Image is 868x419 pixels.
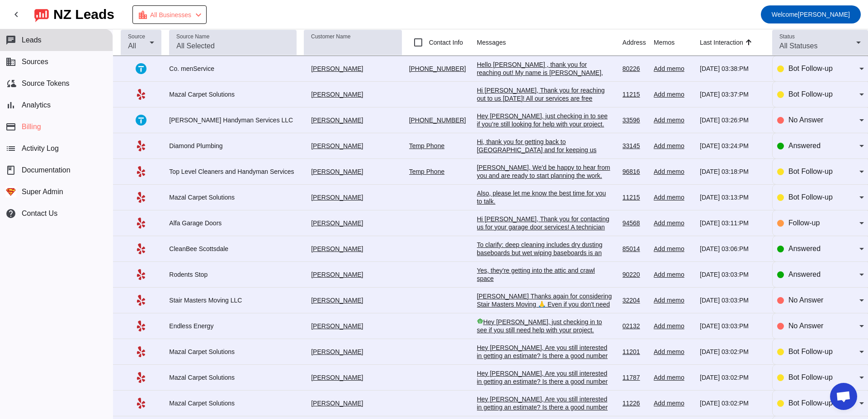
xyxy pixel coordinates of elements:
span: Follow-up [788,219,820,227]
span: Bot Follow-up [788,90,833,98]
div: [PERSON_NAME] [304,348,401,356]
div: 85014 [623,245,646,253]
span: Leads [22,36,42,44]
span: Bot Follow-up [788,373,833,381]
mat-icon: chat [5,35,16,46]
div: 94568 [623,219,646,227]
div: [PERSON_NAME] [304,373,401,382]
div: Yes, they're getting into the attic and crawl space [477,266,613,283]
div: [PERSON_NAME] [304,399,401,407]
span: Bot Follow-up [788,168,833,175]
div: Hey [PERSON_NAME], Are you still interested in getting an estimate? Is there a good number to rea... [477,344,613,368]
mat-label: Customer Name [311,34,350,40]
div: Co. menService [169,65,297,73]
div: NZ Leads [53,8,114,21]
span: No Answer [788,116,823,124]
mat-icon: chevron_left [11,9,22,20]
div: Diamond Plumbing [169,142,297,150]
div: Hey [PERSON_NAME], Are you still interested in getting an estimate? Is there a good number to rea... [477,369,613,394]
div: [PERSON_NAME] [304,116,401,124]
mat-icon: Yelp [136,321,146,331]
span: Activity Log [22,144,59,153]
mat-icon: Yelp [136,192,146,203]
mat-icon: cloud_sync [5,78,16,89]
div: Add memo [654,90,693,98]
div: [DATE] 03:02:PM [700,373,765,382]
span: Sources [22,58,48,66]
span: Bot Follow-up [788,348,833,355]
div: [DATE] 03:06:PM [700,245,765,253]
span: Answered [788,270,821,278]
mat-icon: Yelp [136,372,146,383]
th: Address [623,29,654,56]
div: Stair Masters Moving LLC [169,296,297,304]
mat-icon: chevron_left [193,9,204,20]
div: [DATE] 03:26:PM [700,116,765,124]
div: Hi [PERSON_NAME], Thank you for reaching out to us [DATE]! All our services are free consultation... [477,86,613,127]
div: [PERSON_NAME], We'd be happy to hear from you and are ready to start planning the work.​ [477,163,613,180]
mat-icon: Yelp [136,89,146,100]
div: [DATE] 03:03:PM [700,270,765,279]
span: All [128,42,136,50]
div: Rodents Stop [169,270,297,279]
div: Last Interaction [700,38,743,47]
div: [PERSON_NAME] [304,322,401,330]
div: Add memo [654,296,693,304]
div: Top Level Cleaners and Handyman Services [169,168,297,176]
a: Temp Phone [409,168,445,175]
div: To clarify: deep cleaning includes dry dusting baseboards but wet wiping baseboards is an extra o... [477,241,613,265]
div: [PERSON_NAME] [304,90,401,98]
div: [PERSON_NAME] [304,296,401,304]
div: Alfa Garage Doors [169,219,297,227]
mat-icon: Yelp [136,295,146,306]
div: 11787 [623,373,646,382]
span: Bot Follow-up [788,65,833,72]
div: 80226 [623,65,646,73]
span: book [5,165,16,176]
div: [PERSON_NAME] [304,168,401,176]
div: [PERSON_NAME] [304,193,401,201]
span: Super Admin [22,188,63,196]
mat-icon: list [5,143,16,154]
img: logo [34,7,49,22]
div: Hello [PERSON_NAME] , thank you for reaching out! My name is [PERSON_NAME], and I’d be happy to h... [477,61,613,182]
div: Endless Energy [169,322,297,330]
mat-label: Source Name [176,34,209,40]
mat-icon: location_city [137,9,148,20]
div: 33596 [623,116,646,124]
div: Hey [PERSON_NAME], just checking in to see if you’re still looking for help with your project. We... [477,112,613,153]
span: Welcome [772,11,798,18]
div: [DATE] 03:11:PM [700,219,765,227]
div: Mazal Carpet Solutions [169,348,297,356]
div: Mazal Carpet Solutions [169,90,297,98]
span: Bot Follow-up [788,193,833,201]
th: Messages [477,29,623,56]
div: [PERSON_NAME] [304,142,401,150]
div: [PERSON_NAME] [304,65,401,73]
a: [PHONE_NUMBER] [409,116,466,124]
div: [DATE] 03:02:PM [700,399,765,407]
div: CleanBee Scottsdale [169,245,297,253]
div: Hey [PERSON_NAME], just checking in to see if you still need help with your project. Please let m... [477,318,613,399]
span: No Answer [788,322,823,330]
div: [PERSON_NAME] [304,270,401,279]
span: No Answer [788,296,823,304]
div: [DATE] 03:24:PM [700,142,765,150]
div: [DATE] 03:37:PM [700,90,765,98]
div: 11201 [623,348,646,356]
div: Add memo [654,116,693,124]
mat-label: Source [128,34,145,40]
a: Temp Phone [409,142,445,149]
div: Add memo [654,270,693,279]
mat-icon: business [5,56,16,67]
mat-icon: Yelp [136,166,146,177]
div: Add memo [654,245,693,253]
div: [PERSON_NAME] Handyman Services LLC [169,116,297,124]
div: Add memo [654,142,693,150]
div: 32204 [623,296,646,304]
div: [PERSON_NAME] Thanks again for considering Stair Masters Moving 🙏 Even if you don't need us now, ... [477,292,613,333]
div: [DATE] 03:03:PM [700,322,765,330]
div: [DATE] 03:02:PM [700,348,765,356]
div: 33145 [623,142,646,150]
span: Answered [788,142,821,149]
